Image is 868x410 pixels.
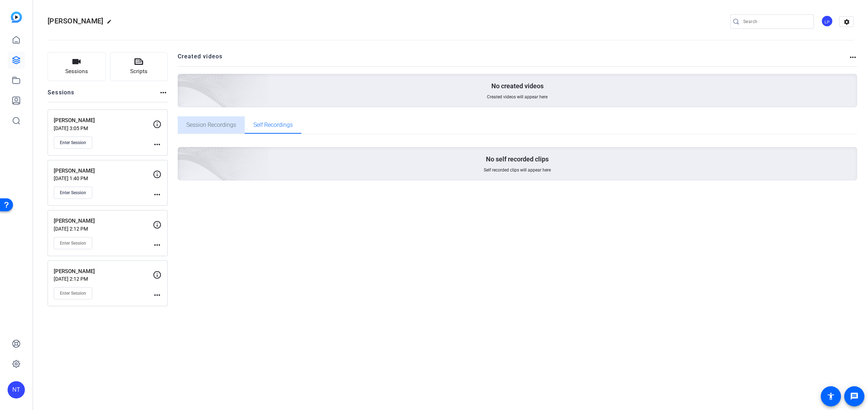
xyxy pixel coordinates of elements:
[54,137,92,149] button: Enter Session
[153,241,161,249] mat-icon: more_horiz
[54,125,153,131] p: [DATE] 3:05 PM
[186,122,236,128] span: Session Recordings
[130,67,147,76] span: Scripts
[60,140,86,146] span: Enter Session
[849,53,857,62] mat-icon: more_horiz
[159,88,168,97] mat-icon: more_horiz
[850,392,859,401] mat-icon: message
[54,287,92,299] button: Enter Session
[827,392,835,401] mat-icon: accessibility
[60,290,86,296] span: Enter Session
[48,88,75,102] h2: Sessions
[54,267,153,276] p: [PERSON_NAME]
[54,116,153,125] p: [PERSON_NAME]
[11,12,22,23] img: blue-gradient.svg
[8,381,25,398] div: NT
[54,237,92,249] button: Enter Session
[178,52,849,66] h2: Created videos
[110,52,168,81] button: Scripts
[743,17,808,26] input: Search
[54,217,153,225] p: [PERSON_NAME]
[97,3,269,159] img: Creted videos background
[153,291,161,299] mat-icon: more_horiz
[54,175,153,181] p: [DATE] 1:40 PM
[54,226,153,232] p: [DATE] 2:12 PM
[491,82,544,90] p: No created videos
[60,190,86,196] span: Enter Session
[821,15,834,28] ngx-avatar: Leib Productions
[153,190,161,199] mat-icon: more_horiz
[48,52,106,81] button: Sessions
[484,167,551,173] span: Self recorded clips will appear here
[48,17,103,25] span: [PERSON_NAME]
[54,167,153,175] p: [PERSON_NAME]
[153,140,161,149] mat-icon: more_horiz
[54,276,153,282] p: [DATE] 2:12 PM
[821,15,833,27] div: LP
[65,67,88,76] span: Sessions
[840,17,854,27] mat-icon: settings
[486,155,549,164] p: No self recorded clips
[107,19,115,28] mat-icon: edit
[60,240,86,246] span: Enter Session
[54,187,92,199] button: Enter Session
[487,94,548,100] span: Created videos will appear here
[97,76,269,232] img: Creted videos background
[253,122,293,128] span: Self Recordings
